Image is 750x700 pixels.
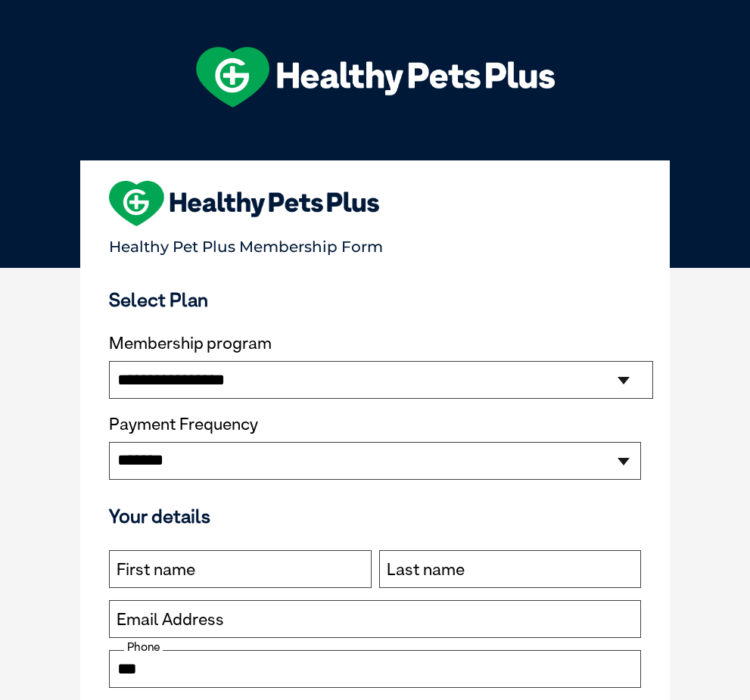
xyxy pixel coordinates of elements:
label: Email Address [117,610,224,630]
label: Membership program [109,334,641,353]
label: Phone [124,640,163,654]
p: Healthy Pet Plus Membership Form [109,231,641,256]
img: heart-shape-hpp-logo-large.png [109,181,379,226]
img: hpp-logo-landscape-green-white.png [196,47,555,107]
h3: Select Plan [109,288,641,311]
label: Payment Frequency [109,415,258,434]
label: First name [117,560,195,580]
label: Last name [387,560,465,580]
h3: Your details [109,505,641,527]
